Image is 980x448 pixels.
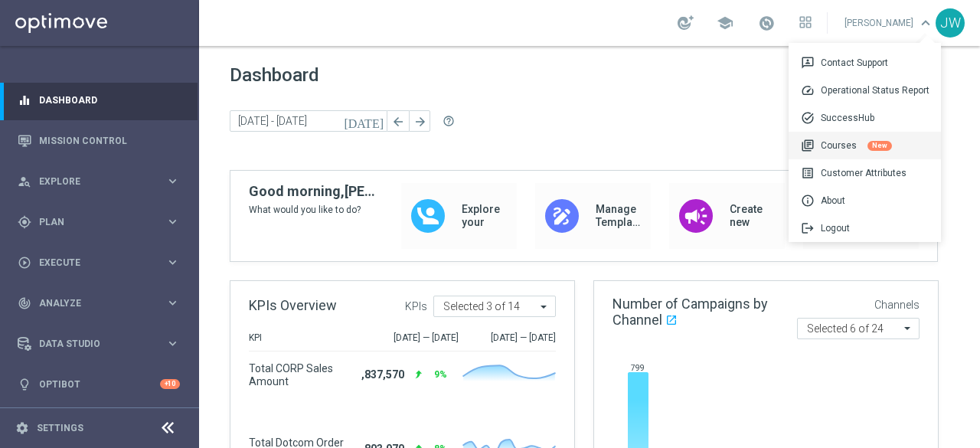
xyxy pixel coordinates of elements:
[936,8,965,38] div: JW
[917,15,934,31] span: keyboard_arrow_down
[789,187,941,214] a: infoAbout
[801,139,821,152] span: library_books
[39,299,165,308] span: Analyze
[165,336,180,351] i: keyboard_arrow_right
[17,175,181,188] button: person_search Explore keyboard_arrow_right
[18,256,165,270] div: Execute
[789,49,941,77] a: 3pContact Support
[39,80,180,120] a: Dashboard
[789,49,941,77] div: Contact Support
[37,423,83,433] a: Settings
[789,214,941,242] div: Logout
[18,256,31,270] i: play_circle_outline
[18,215,165,229] div: Plan
[18,93,31,107] i: equalizer
[801,83,821,97] span: speed
[789,214,941,242] a: logoutLogout
[17,257,181,269] button: play_circle_outline Execute keyboard_arrow_right
[39,217,165,227] span: Plan
[165,296,180,310] i: keyboard_arrow_right
[39,364,160,404] a: Optibot
[17,94,181,106] button: equalizer Dashboard
[15,421,29,435] i: settings
[801,221,821,235] span: logout
[17,378,181,391] button: lightbulb Optibot +10
[789,132,941,159] a: library_booksCoursesNew
[789,77,941,104] a: speedOperational Status Report
[18,296,31,310] i: track_changes
[789,159,941,187] a: list_altCustomer Attributes
[165,174,180,188] i: keyboard_arrow_right
[789,187,941,214] div: About
[867,141,892,151] div: New
[18,215,31,229] i: gps_fixed
[39,339,165,348] span: Data Studio
[160,379,180,389] div: +10
[17,216,181,228] button: gps_fixed Plan keyboard_arrow_right
[801,166,821,180] span: list_alt
[801,111,821,125] span: task_alt
[18,175,31,188] i: person_search
[18,378,31,391] i: lightbulb
[18,296,165,310] div: Analyze
[789,132,941,159] div: Courses
[18,175,165,188] div: Explore
[39,258,165,267] span: Execute
[789,104,941,132] a: task_altSuccessHub
[717,15,733,31] span: school
[801,56,821,70] span: 3p
[789,77,941,104] div: Operational Status Report
[18,80,180,120] div: Dashboard
[165,214,180,229] i: keyboard_arrow_right
[39,120,180,161] a: Mission Control
[801,194,821,208] span: info
[18,120,180,161] div: Mission Control
[17,338,181,350] button: Data Studio keyboard_arrow_right
[789,159,941,187] div: Customer Attributes
[17,297,181,309] button: track_changes Analyze keyboard_arrow_right
[843,11,936,34] a: [PERSON_NAME]keyboard_arrow_down 3pContact Support speedOperational Status Report task_altSuccess...
[39,177,165,186] span: Explore
[18,364,180,404] div: Optibot
[789,104,941,132] div: SuccessHub
[17,135,181,147] button: Mission Control
[18,337,165,351] div: Data Studio
[165,255,180,270] i: keyboard_arrow_right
